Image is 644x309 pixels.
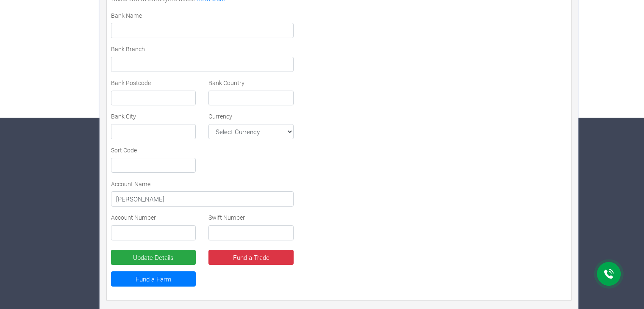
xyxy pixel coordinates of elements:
a: Fund a Trade [208,250,293,265]
label: Account Number [111,213,156,222]
label: Bank Country [208,78,244,87]
label: Bank Name [111,11,142,20]
a: Fund a Farm [111,271,196,287]
label: Bank Postcode [111,78,151,87]
label: Sort Code [111,146,137,154]
label: Bank Branch [111,44,145,53]
label: Currency [208,112,232,121]
button: Update Details [111,250,196,265]
label: Account Name [111,179,150,188]
label: Swift Number [208,213,245,222]
label: Bank City [111,112,136,121]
